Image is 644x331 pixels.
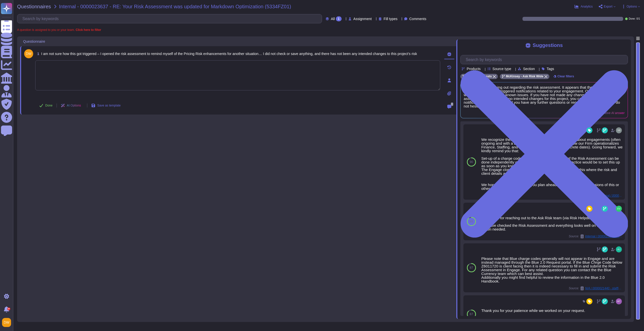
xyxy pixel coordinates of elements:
[23,40,45,43] span: Questionnaire
[331,17,335,21] span: All
[636,18,640,20] span: 0 / 1
[35,52,39,56] span: 1
[616,206,622,212] img: user
[470,220,473,223] span: 89
[629,18,635,20] span: Done:
[17,4,51,9] span: Questionnaires
[463,55,628,64] input: Search by keywords
[67,104,81,107] span: AI Options
[470,160,473,163] span: 90
[353,17,372,21] span: Assignment
[59,4,291,9] span: Internal - 0000023637 - RE: Your Risk Assessment was updated for Markdown Optimization (5334FZ01)
[75,28,101,32] b: Click here to filter
[35,100,57,111] button: Done
[336,16,342,21] div: 1
[41,52,417,56] span: I am not sure how this got triggered – I opened the risk assessment to remind myself of the Prici...
[451,102,454,106] span: 0
[45,104,53,107] span: Done
[616,246,622,252] img: user
[7,307,10,310] div: 9+
[481,257,623,283] div: Please note that Blue charge codes generally will not appear in Engage and are instead managed th...
[409,17,426,21] span: Comments
[470,266,473,269] span: 87
[575,5,593,9] button: Analytics
[481,309,623,324] div: Thank you for your patience while we worked on your request. There seems to be a technical issue,...
[627,5,637,8] span: Options
[470,313,473,316] span: 87
[1,317,15,328] button: user
[20,14,322,23] input: Search by keywords
[569,286,623,290] span: Source:
[24,49,33,58] img: user
[616,298,622,304] img: user
[384,17,397,21] span: Fill types
[87,100,125,111] button: Save as template
[604,5,613,8] span: Export
[2,318,11,327] img: user
[17,28,101,31] span: A question is assigned to you or your team.
[581,5,593,8] span: Analytics
[585,287,623,290] span: N/A / 0000021440 - staffing for global FOB blue currency opportunity
[97,104,121,107] span: Save as template
[616,127,622,133] img: user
